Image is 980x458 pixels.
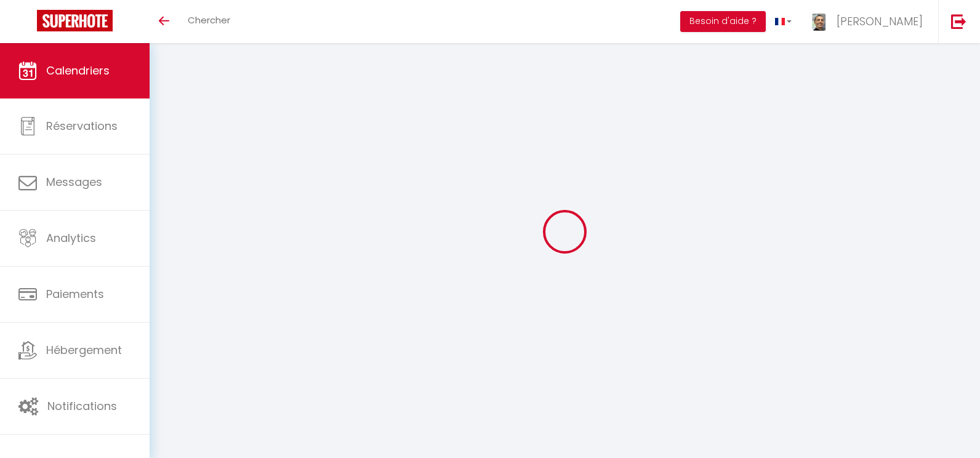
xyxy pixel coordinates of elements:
span: Messages [46,174,102,190]
img: Super Booking [37,10,113,31]
span: Calendriers [46,63,110,78]
span: Chercher [188,14,230,26]
span: [PERSON_NAME] [837,14,923,29]
span: Analytics [46,230,96,246]
img: logout [951,14,966,29]
button: Besoin d'aide ? [680,11,766,32]
span: Notifications [47,398,117,414]
span: Hébergement [46,342,122,358]
span: Paiements [46,286,104,302]
img: ... [810,11,829,33]
span: Réservations [46,118,118,134]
